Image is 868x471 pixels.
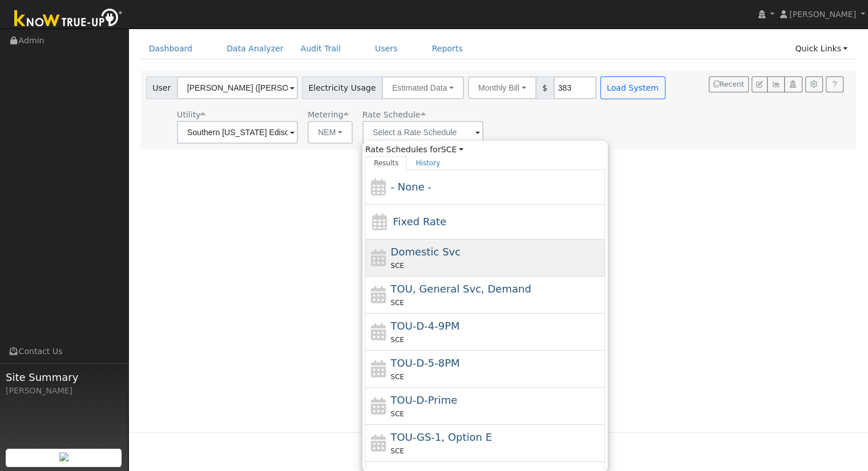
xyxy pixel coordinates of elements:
span: Site Summary [6,370,122,385]
a: History [407,156,449,170]
input: Select a User [177,76,298,99]
span: SCE [391,336,405,344]
a: Help Link [826,76,843,92]
button: Recent [709,76,749,92]
span: SCE [391,262,405,270]
span: TOU-D-4-9PM [391,320,460,332]
a: Quick Links [786,38,856,59]
div: Metering [308,109,353,121]
button: Multi-Series Graph [767,76,785,92]
button: Estimated Data [382,76,464,99]
a: Data Analyzer [218,38,292,59]
button: Login As [784,76,802,92]
div: Utility [177,109,298,121]
button: Edit User [752,76,768,92]
span: - None - [391,181,431,193]
span: [PERSON_NAME] [789,10,856,19]
span: SCE [391,373,405,381]
a: Users [366,38,406,59]
img: retrieve [59,452,68,461]
a: Reports [423,38,471,59]
span: TOU-D-5-8PM [391,357,460,369]
a: Audit Trail [292,38,349,59]
a: Results [365,156,407,170]
img: Know True-Up [9,6,128,32]
span: Fixed Rate [393,216,446,228]
button: Monthly Bill [468,76,536,99]
a: SCE [441,145,463,154]
span: $ [536,76,554,99]
span: SCE [391,447,405,455]
span: Domestic Service [391,246,461,258]
span: SCE [391,299,405,307]
button: Settings [805,76,823,92]
span: Electricity Usage [302,76,382,99]
div: [PERSON_NAME] [6,385,122,397]
span: Alias: None [362,110,425,119]
button: Load System [600,76,665,99]
input: Select a Rate Schedule [362,121,483,144]
span: TOU-D-Prime [391,394,458,406]
input: Select a Utility [177,121,298,144]
span: SCE [391,410,405,418]
span: Time of Use, General Service, Demand Metered, Critical Peak Option: TOU-GS-2 CPP, Three Phase (2k... [391,283,531,295]
button: NEM [308,121,353,144]
span: TOU-GS-1, Option E [391,431,492,443]
span: Rate Schedules for [365,144,463,156]
span: User [146,76,177,99]
a: Dashboard [140,38,201,59]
